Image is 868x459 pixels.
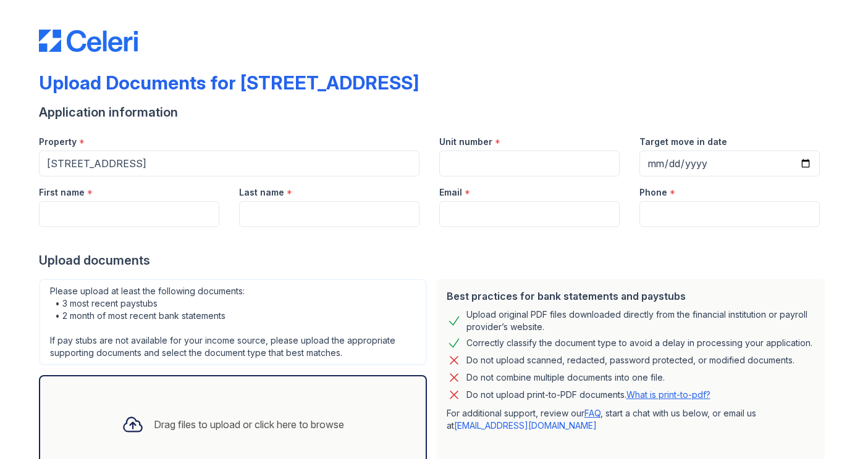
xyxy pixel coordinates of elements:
[39,252,830,269] div: Upload documents
[447,407,815,432] p: For additional support, review our , start a chat with us below, or email us at
[639,136,727,148] label: Target move in date
[239,186,284,199] label: Last name
[639,186,667,199] label: Phone
[466,353,794,368] div: Do not upload scanned, redacted, password protected, or modified documents.
[39,279,427,365] div: Please upload at least the following documents: • 3 most recent paystubs • 2 month of most recent...
[39,186,85,199] label: First name
[466,308,815,333] div: Upload original PDF files downloaded directly from the financial institution or payroll provider’...
[39,30,138,52] img: CE_Logo_Blue-a8612792a0a2168367f1c8372b55b34899dd931a85d93a1a3d3e32e68fde9ad4.png
[447,289,815,304] div: Best practices for bank statements and paystubs
[466,389,710,401] p: Do not upload print-to-PDF documents.
[439,186,462,199] label: Email
[39,136,77,148] label: Property
[466,370,665,385] div: Do not combine multiple documents into one file.
[154,417,344,432] div: Drag files to upload or click here to browse
[466,336,812,350] div: Correctly classify the document type to avoid a delay in processing your application.
[454,420,597,431] a: [EMAIL_ADDRESS][DOMAIN_NAME]
[439,136,492,148] label: Unit number
[626,389,710,400] a: What is print-to-pdf?
[584,408,600,418] a: FAQ
[39,104,830,121] div: Application information
[39,72,419,94] div: Upload Documents for [STREET_ADDRESS]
